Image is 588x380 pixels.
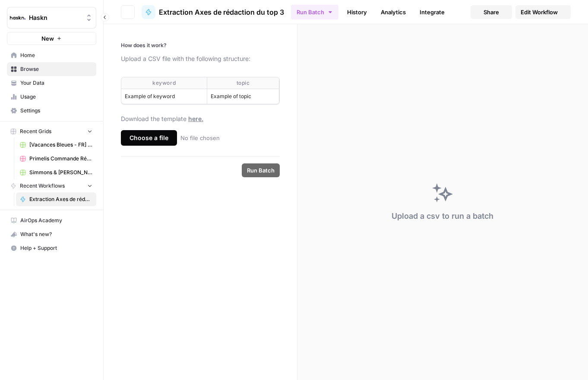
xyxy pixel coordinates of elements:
[376,5,411,19] a: Analytics
[16,166,96,179] a: Simmons & [PERSON_NAME] - Optimization pages for LLMs Grid
[121,130,177,146] div: Choose a file
[7,90,96,104] a: Usage
[125,79,203,87] div: keyword
[7,125,96,138] button: Recent Grids
[125,93,203,100] div: Example of keyword
[121,115,280,123] div: Download the template
[20,79,92,87] span: Your Data
[7,62,96,76] a: Browse
[7,48,96,62] a: Home
[41,34,54,43] span: New
[29,195,92,203] span: Extraction Axes de rédaction du top 3
[20,217,92,224] span: AirOps Academy
[471,5,512,19] button: Share
[20,182,65,190] span: Recent Workflows
[242,163,280,177] button: Run Batch
[484,8,499,16] span: Share
[20,65,92,73] span: Browse
[121,42,280,49] p: How does it work?
[291,5,338,19] button: Run Batch
[142,5,284,19] a: Extraction Axes de rédaction du top 3
[7,179,96,192] button: Recent Workflows
[10,10,25,26] img: Haskn Logo
[188,115,203,122] span: here.
[20,93,92,101] span: Usage
[159,7,284,17] span: Extraction Axes de rédaction du top 3
[16,192,96,206] a: Extraction Axes de rédaction du top 3
[521,8,558,16] span: Edit Workflow
[20,244,92,252] span: Help + Support
[7,214,96,227] a: AirOps Academy
[29,141,92,149] span: [Vacances Bleues - FR] Pages refonte sites hôtels - [GEOGRAPHIC_DATA]
[29,169,92,176] span: Simmons & [PERSON_NAME] - Optimization pages for LLMs Grid
[16,138,96,152] a: [Vacances Bleues - FR] Pages refonte sites hôtels - [GEOGRAPHIC_DATA]
[414,5,450,19] a: Integrate
[7,227,96,241] button: What's new?
[342,5,372,19] a: History
[121,54,280,63] p: Upload a CSV file with the following structure:
[29,155,92,163] span: Primelis Commande Rédaction Netlinking (2).csv
[7,241,96,255] button: Help + Support
[180,134,220,142] p: No file chosen
[7,228,96,241] div: What's new?
[515,5,571,19] a: Edit Workflow
[7,76,96,90] a: Your Data
[29,13,81,22] span: Haskn
[247,166,275,175] span: Run Batch
[211,93,275,100] div: Example of topic
[7,32,96,45] button: New
[20,51,92,59] span: Home
[392,210,493,222] div: Upload a csv to run a batch
[16,152,96,166] a: Primelis Commande Rédaction Netlinking (2).csv
[7,104,96,118] a: Settings
[20,107,92,115] span: Settings
[20,128,51,135] span: Recent Grids
[7,7,96,29] button: Workspace: Haskn
[211,79,275,87] div: topic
